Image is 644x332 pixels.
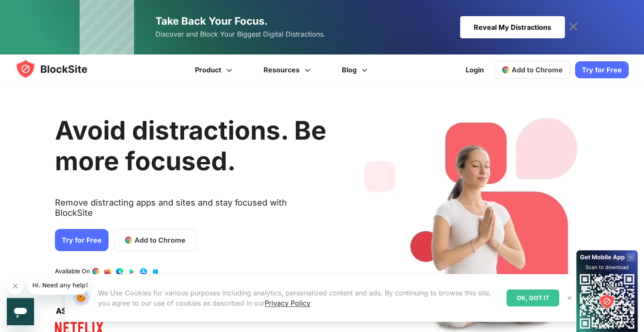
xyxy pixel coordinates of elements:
span: Discover and Block Your Biggest Digital Distractions. [155,28,326,40]
a: Login [461,60,489,80]
a: Try for Free [575,61,629,78]
img: blocksite-icon.5d769676.svg [15,59,104,79]
a: Try for Free [55,229,109,251]
a: Privacy Policy [265,299,310,307]
div: OK, GOT IT [507,289,559,306]
a: Resources [249,54,327,85]
a: Add to Chrome [114,229,197,251]
button: Close [564,292,575,303]
div: Reveal My Distractions [460,16,565,38]
span: Add to Chrome [512,66,563,74]
iframe: Button to launch messaging window [7,298,34,325]
iframe: Close message [7,278,24,295]
img: Close [566,295,573,301]
a: Add to Chrome [494,61,570,79]
h1: Avoid distractions. Be more focused. [55,115,326,176]
img: chrome-icon.svg [501,66,510,74]
a: Blog [327,54,384,85]
a: Product [180,54,249,85]
text: Remove distracting apps and sites and stay focused with BlockSite [55,197,326,225]
p: We Use Cookies for various purposes including analytics, personalized content and ads. By continu... [98,288,499,308]
span: Hi. Need any help? [5,6,61,13]
span: Take Back Your Focus. [155,15,268,27]
span: Add to Chrome [135,235,186,245]
iframe: Message from company [27,276,88,295]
